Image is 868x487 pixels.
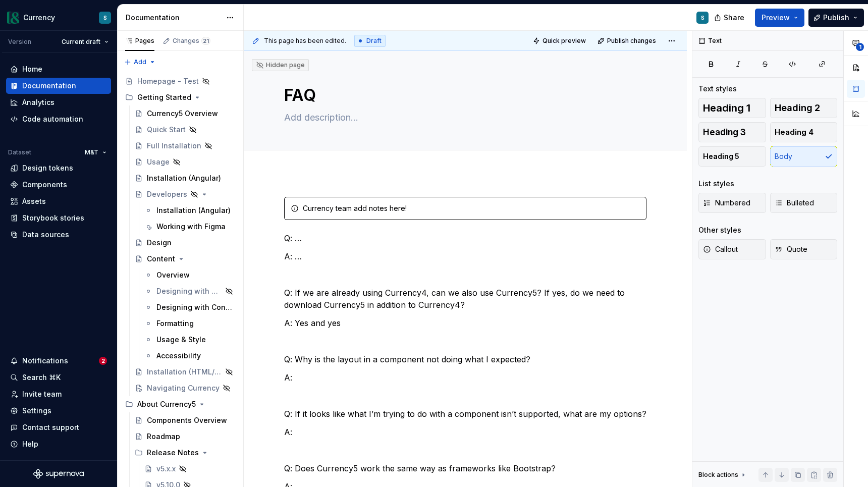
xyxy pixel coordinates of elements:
button: Search ⌘K [6,369,111,386]
a: Analytics [6,94,111,111]
a: Accessibility [140,348,239,364]
a: Content [131,251,239,267]
div: Content [147,254,175,264]
a: Homepage - Test [121,73,239,89]
p: Q: … [284,232,646,244]
div: Settings [22,406,51,416]
div: Design tokens [22,163,73,173]
a: Navigating Currency [131,380,239,396]
span: Share [724,13,744,23]
div: Documentation [22,81,76,91]
div: Quick Start [147,125,186,135]
a: Documentation [6,78,111,94]
button: Heading 4 [770,122,838,142]
a: Usage [131,154,239,170]
span: Heading 3 [703,127,746,137]
div: Text styles [698,84,737,94]
div: Block actions [698,471,738,479]
span: Heading 4 [775,127,813,137]
span: Add [134,58,146,66]
div: Getting Started [121,89,239,105]
span: Quote [775,244,807,254]
div: S [103,14,107,22]
a: Designing with Content (DRAFT) [140,283,239,299]
div: Version [8,38,31,46]
button: Quote [770,239,838,259]
button: Heading 2 [770,98,838,118]
div: S [701,14,704,22]
span: Bulleted [775,198,814,208]
a: v5.x.x [140,461,239,477]
button: Contact support [6,419,111,436]
a: Currency5 Overview [131,105,239,122]
svg: Supernova Logo [33,469,84,479]
button: Heading 3 [698,122,766,142]
button: Preview [755,9,804,27]
span: 21 [201,37,210,45]
div: v5.x.x [156,464,176,474]
div: Usage & Style [156,335,206,345]
span: Quick preview [542,37,586,45]
span: Draft [366,37,382,45]
a: Code automation [6,111,111,127]
span: Current draft [62,38,100,46]
div: Navigating Currency [147,383,220,393]
a: Full Installation [131,138,239,154]
span: Heading 2 [775,103,820,113]
span: Publish [823,13,849,23]
span: Publish changes [607,37,656,45]
button: Heading 5 [698,146,766,167]
span: Numbered [703,198,750,208]
a: Assets [6,193,111,209]
div: Components Overview [147,415,227,425]
div: Data sources [22,230,69,240]
a: Installation (Angular) [131,170,239,186]
div: Storybook stories [22,213,84,223]
div: Documentation [126,13,221,23]
div: Design [147,238,172,248]
a: Storybook stories [6,210,111,226]
span: Preview [762,13,790,23]
div: Code automation [22,114,83,124]
div: Designing with Content (DRAFT) [156,286,222,296]
div: Usage [147,157,170,167]
span: Heading 5 [703,151,739,161]
div: Analytics [22,97,55,107]
button: Notifications2 [6,353,111,369]
div: Release Notes [131,445,239,461]
div: Contact support [22,422,79,432]
a: Invite team [6,386,111,402]
button: M&T [80,145,111,159]
button: CurrencyS [2,7,115,28]
div: Currency team add notes here! [303,203,640,213]
div: Getting Started [137,92,191,102]
div: Accessibility [156,351,201,361]
button: Help [6,436,111,452]
a: Home [6,61,111,77]
span: 1 [856,43,864,51]
button: Numbered [698,193,766,213]
p: Q: Does Currency5 work the same way as frameworks like Bootstrap? [284,462,646,474]
div: Currency5 Overview [147,109,218,119]
a: Overview [140,267,239,283]
p: A: Yes and yes [284,317,646,329]
a: Data sources [6,227,111,243]
textarea: FAQ [282,83,644,107]
div: Overview [156,270,190,280]
button: Current draft [57,35,113,49]
div: Dataset [8,148,31,156]
div: Invite team [22,389,62,399]
div: About Currency5 [137,399,196,409]
div: Designing with Content [156,302,233,312]
a: Quick Start [131,122,239,138]
p: Q: Why is the layout in a component not doing what I expected? [284,353,646,365]
button: Quick preview [530,34,590,48]
div: Roadmap [147,431,180,442]
div: Hidden page [256,61,305,69]
div: About Currency5 [121,396,239,412]
button: Share [709,9,751,27]
div: Search ⌘K [22,372,61,383]
div: Working with Figma [156,222,226,232]
div: List styles [698,179,734,189]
